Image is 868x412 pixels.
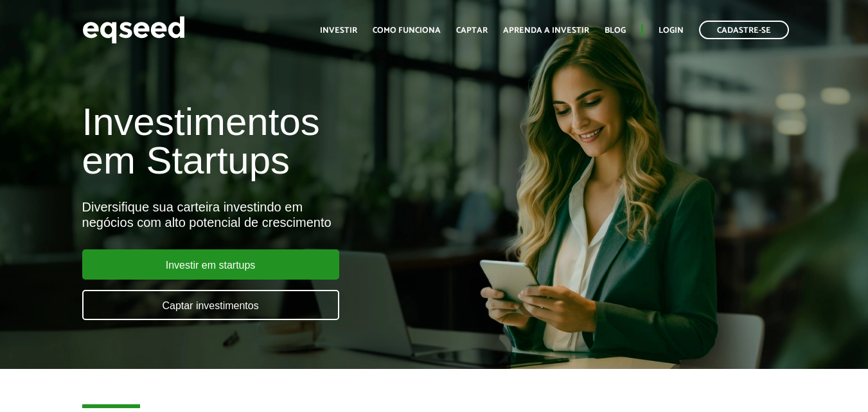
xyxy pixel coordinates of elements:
[699,21,789,39] a: Cadastre-se
[82,13,185,47] img: EqSeed
[503,26,589,35] a: Aprenda a investir
[373,26,441,35] a: Como funciona
[456,26,488,35] a: Captar
[82,249,339,280] a: Investir em startups
[82,199,497,230] div: Diversifique sua carteira investindo em negócios com alto potencial de crescimento
[605,26,626,35] a: Blog
[659,26,684,35] a: Login
[82,103,497,180] h1: Investimentos em Startups
[82,290,339,320] a: Captar investimentos
[320,26,357,35] a: Investir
